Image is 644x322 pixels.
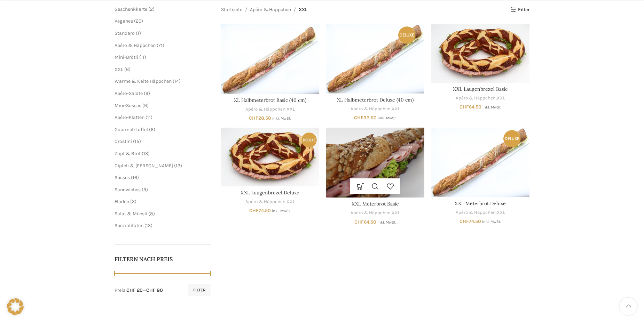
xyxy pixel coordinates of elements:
[158,42,163,48] span: 71
[221,6,307,14] nav: Breadcrumb
[326,210,424,216] div: ,
[115,42,156,48] span: Apéro & Häppchen
[126,287,143,293] span: CHF 20
[482,219,501,224] small: inkl. MwSt.
[299,6,307,14] span: XXL
[146,90,148,96] span: 9
[456,95,496,102] a: Apéro & Häppchen
[136,18,141,24] span: 20
[326,106,424,112] div: ,
[351,210,391,216] a: Apéro & Häppchen
[431,24,529,83] a: XXL Laugenbrezel Basic
[144,103,147,108] span: 9
[249,208,259,214] span: CHF
[272,116,291,121] small: inkl. MwSt.
[326,128,424,198] a: XXL Meterbrot Basic
[249,115,271,121] bdi: 28.50
[150,211,153,217] span: 8
[115,138,132,144] a: Crostini
[115,18,133,24] a: Veganes
[286,106,295,113] a: XXL
[354,219,364,225] span: CHF
[115,30,135,36] a: Standard
[115,151,141,156] a: Zopf & Brot
[272,209,291,213] small: inkl. MwSt.
[115,175,130,180] a: Süsses
[146,287,163,293] span: CHF 80
[132,199,135,204] span: 3
[249,115,258,121] span: CHF
[133,175,137,180] span: 16
[453,86,508,92] a: XXL Laugenbrezel Basic
[115,103,141,108] a: Mini-Süsses
[368,178,383,194] a: Schnellansicht
[221,106,319,113] div: ,
[143,151,148,156] span: 13
[221,199,319,205] div: ,
[115,223,143,228] a: Spezialitäten
[147,114,151,120] span: 11
[115,114,144,120] a: Apéro-Platten
[115,127,148,132] a: Gourmet-Löffel
[135,138,139,144] span: 15
[392,210,400,216] a: XXL
[241,190,299,196] a: XXL Laugenbrezel Deluxe
[431,209,529,216] div: ,
[326,24,424,93] a: XL Halbmeterbrot Deluxe (40 cm)
[431,95,529,102] div: ,
[115,199,129,204] a: Fladen
[337,97,414,103] a: XL Halbmeterbrot Deluxe (40 cm)
[354,219,376,225] bdi: 64.50
[460,104,481,110] bdi: 64.50
[176,163,180,169] span: 13
[620,298,637,315] a: Scroll to top button
[138,30,139,36] span: 1
[460,218,469,224] span: CHF
[115,287,163,294] div: Preis: —
[115,187,141,193] a: Sandwiches
[188,284,211,296] button: Filter
[115,90,143,96] span: Apéro-Salate
[392,106,400,112] a: XXL
[151,127,154,132] span: 6
[115,54,138,60] span: Mini-Brötli
[115,211,147,217] a: Salat & Müesli
[115,163,173,169] a: Gipfeli & [PERSON_NAME]
[353,178,368,194] a: Wähle Optionen für „XXL Meterbrot Basic“
[352,201,399,207] a: XXL Meterbrot Basic
[431,128,529,197] a: XXL Meterbrot Deluxe
[497,95,505,102] a: XXL
[115,78,172,84] a: Warme & Kalte Häppchen
[354,115,377,121] bdi: 33.50
[115,6,147,12] a: Geschenkkarte
[351,106,391,112] a: Apéro & Häppchen
[460,104,469,110] span: CHF
[354,115,363,121] span: CHF
[115,66,123,72] a: XXL
[456,209,496,216] a: Apéro & Häppchen
[143,187,146,193] span: 9
[221,128,319,186] a: XXL Laugenbrezel Deluxe
[377,220,396,225] small: inkl. MwSt.
[510,7,529,13] a: Filter
[460,218,481,224] bdi: 74.50
[141,54,144,60] span: 11
[115,255,211,263] h5: Filtern nach Preis
[150,6,153,12] span: 2
[455,200,506,207] a: XXL Meterbrot Deluxe
[146,223,151,228] span: 13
